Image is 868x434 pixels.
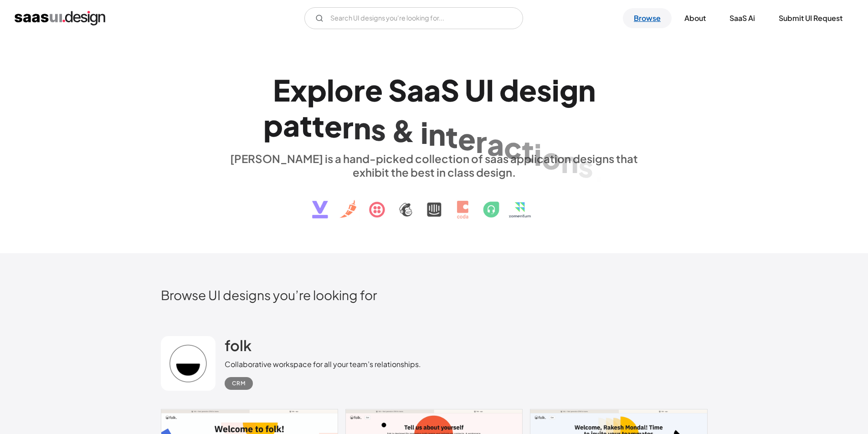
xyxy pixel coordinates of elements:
[476,123,487,158] div: r
[283,107,300,143] div: a
[307,72,327,107] div: p
[354,72,365,107] div: r
[441,72,459,107] div: S
[365,72,383,107] div: e
[342,109,354,144] div: r
[327,72,334,107] div: l
[519,72,537,107] div: e
[273,72,290,107] div: E
[304,7,523,29] input: Search UI designs you're looking for...
[304,7,523,29] form: Email Form
[371,112,386,147] div: s
[465,72,486,107] div: U
[499,72,519,107] div: d
[388,72,407,107] div: S
[522,133,534,168] div: t
[421,115,428,150] div: i
[354,110,371,145] div: n
[504,129,522,164] div: c
[578,72,596,107] div: n
[296,179,572,226] img: text, icon, saas logo
[561,144,578,179] div: n
[225,336,252,359] a: folk
[458,121,476,156] div: e
[263,107,283,143] div: p
[673,8,717,28] a: About
[537,72,552,107] div: s
[290,72,307,107] div: x
[560,72,578,107] div: g
[542,140,561,175] div: o
[391,113,415,148] div: &
[232,378,246,389] div: CRM
[312,108,324,143] div: t
[161,287,708,303] h2: Browse UI designs you’re looking for
[407,72,424,107] div: a
[334,72,354,107] div: o
[623,8,672,28] a: Browse
[552,72,560,107] div: i
[424,72,441,107] div: a
[225,72,644,143] h1: Explore SaaS UI design patterns & interactions.
[768,8,853,28] a: Submit UI Request
[428,117,446,152] div: n
[446,118,458,153] div: t
[534,136,542,171] div: i
[324,108,342,143] div: e
[578,148,593,183] div: s
[300,107,312,143] div: t
[593,153,605,188] div: .
[225,336,252,354] h2: folk
[486,72,494,107] div: I
[225,359,421,370] div: Collaborative workspace for all your team’s relationships.
[719,8,766,28] a: SaaS Ai
[487,127,504,162] div: a
[15,11,105,26] a: home
[225,152,644,179] div: [PERSON_NAME] is a hand-picked collection of saas application designs that exhibit the best in cl...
